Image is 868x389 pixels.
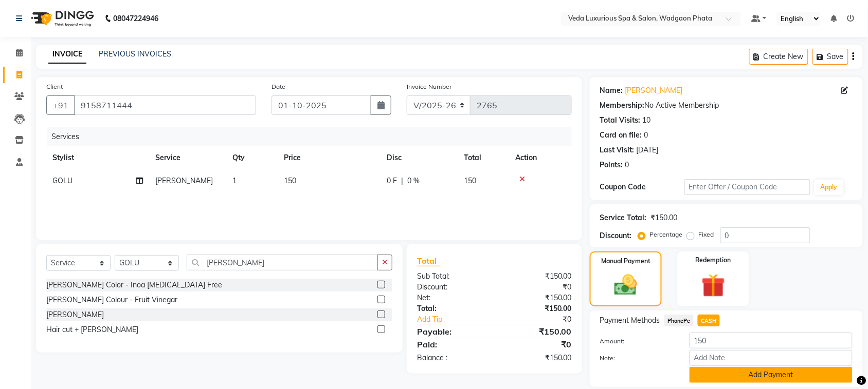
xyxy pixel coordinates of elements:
[46,324,138,335] div: Hair cut + [PERSON_NAME]
[600,315,660,326] span: Payment Methods
[407,176,420,186] span: 0 %
[601,257,650,266] label: Manual Payment
[600,100,853,111] div: No Active Membership
[494,293,580,303] div: ₹150.00
[272,82,285,91] label: Date
[600,145,635,155] div: Last Visit:
[625,85,683,96] a: [PERSON_NAME]
[600,85,623,96] div: Name:
[46,82,63,91] label: Client
[387,176,397,186] span: 0 F
[74,95,256,115] input: Search by Name/Mobile/Email/Code
[52,176,73,185] span: GOLU
[494,271,580,282] div: ₹150.00
[592,337,682,346] label: Amount:
[409,338,495,351] div: Paid:
[651,212,678,223] div: ₹150.00
[232,176,237,185] span: 1
[113,4,158,33] b: 08047224946
[690,367,853,383] button: Add Payment
[284,176,296,185] span: 150
[690,333,853,348] input: Amount
[699,230,714,239] label: Fixed
[637,145,659,155] div: [DATE]
[600,212,647,223] div: Service Total:
[187,255,378,270] input: Search or Scan
[650,230,683,239] label: Percentage
[409,282,495,293] div: Discount:
[592,354,682,363] label: Note:
[815,180,844,195] button: Apply
[46,295,177,305] div: [PERSON_NAME] Colour - Fruit Vinegar
[600,130,642,141] div: Card on file:
[46,146,149,169] th: Stylist
[155,176,213,185] span: [PERSON_NAME]
[99,49,171,59] a: PREVIOUS INVOICES
[600,230,632,241] div: Discount:
[149,146,226,169] th: Service
[46,280,222,290] div: [PERSON_NAME] Color - Inoa [MEDICAL_DATA] Free
[643,115,651,126] div: 10
[600,100,645,111] div: Membership:
[409,314,509,325] a: Add Tip
[644,130,648,141] div: 0
[698,315,720,326] span: CASH
[409,293,495,303] div: Net:
[278,146,381,169] th: Price
[749,49,808,65] button: Create New
[509,146,572,169] th: Action
[509,314,580,325] div: ₹0
[494,353,580,363] div: ₹150.00
[494,282,580,293] div: ₹0
[409,303,495,314] div: Total:
[494,303,580,314] div: ₹150.00
[494,325,580,338] div: ₹150.00
[625,160,629,170] div: 0
[600,182,684,192] div: Coupon Code
[600,115,641,126] div: Total Visits:
[684,179,810,195] input: Enter Offer / Coupon Code
[226,146,278,169] th: Qty
[696,256,731,265] label: Redemption
[48,45,86,64] a: INVOICE
[47,127,580,146] div: Services
[464,176,476,185] span: 150
[690,350,853,366] input: Add Note
[607,272,644,298] img: _cash.svg
[26,4,97,33] img: logo
[409,325,495,338] div: Payable:
[401,176,403,186] span: |
[812,49,848,65] button: Save
[600,160,623,170] div: Points:
[407,82,451,91] label: Invoice Number
[494,338,580,351] div: ₹0
[409,271,495,282] div: Sub Total:
[409,353,495,363] div: Balance :
[381,146,458,169] th: Disc
[417,256,441,266] span: Total
[458,146,509,169] th: Total
[694,271,733,300] img: _gift.svg
[664,315,694,326] span: PhonePe
[46,309,104,320] div: [PERSON_NAME]
[46,95,75,115] button: +91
